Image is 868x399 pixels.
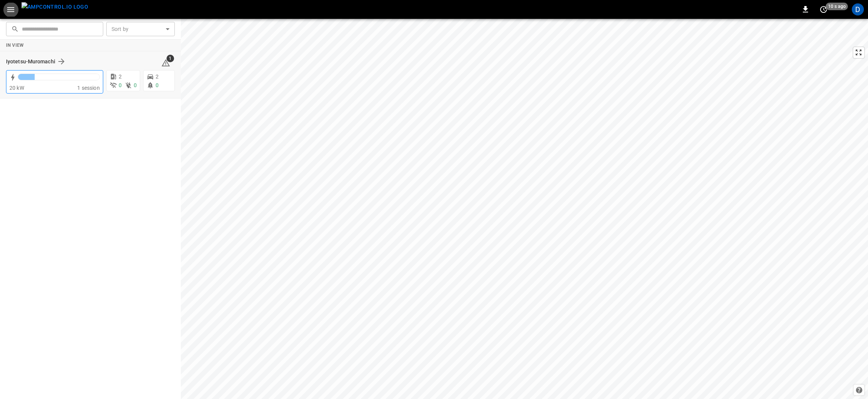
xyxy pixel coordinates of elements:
span: 1 session [77,85,99,91]
canvas: Map [181,19,868,399]
button: set refresh interval [818,3,830,15]
strong: In View [6,43,24,48]
span: 10 s ago [826,3,848,10]
span: 1 [167,55,174,62]
h6: Iyotetsu-Muromachi [6,58,55,66]
div: profile-icon [852,3,864,15]
span: 2 [156,74,159,80]
span: 20 kW [9,85,24,91]
span: 2 [119,74,122,80]
span: 0 [119,82,122,88]
img: ampcontrol.io logo [21,2,88,12]
span: 0 [156,82,159,88]
span: 0 [134,82,137,88]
